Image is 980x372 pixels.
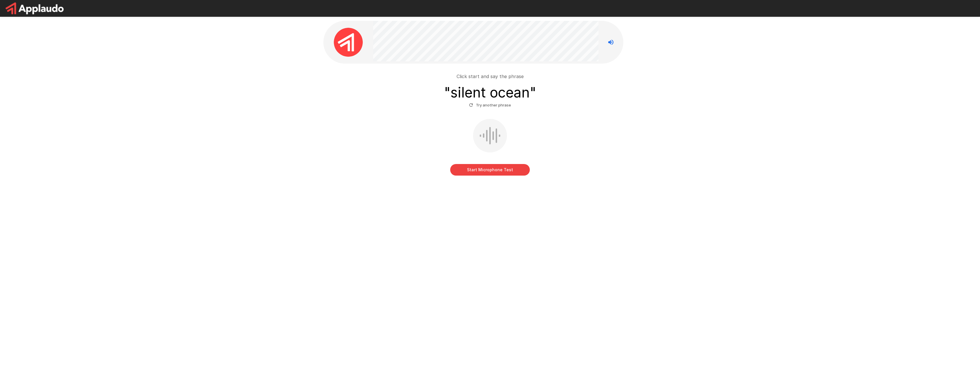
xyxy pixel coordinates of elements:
button: Stop reading questions aloud [605,36,617,48]
button: Start Microphone Test [450,164,530,176]
img: applaudo_avatar.png [334,28,363,57]
button: Try another phrase [468,101,512,110]
h3: " silent ocean " [444,84,536,101]
p: Click start and say the phrase [457,73,524,80]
